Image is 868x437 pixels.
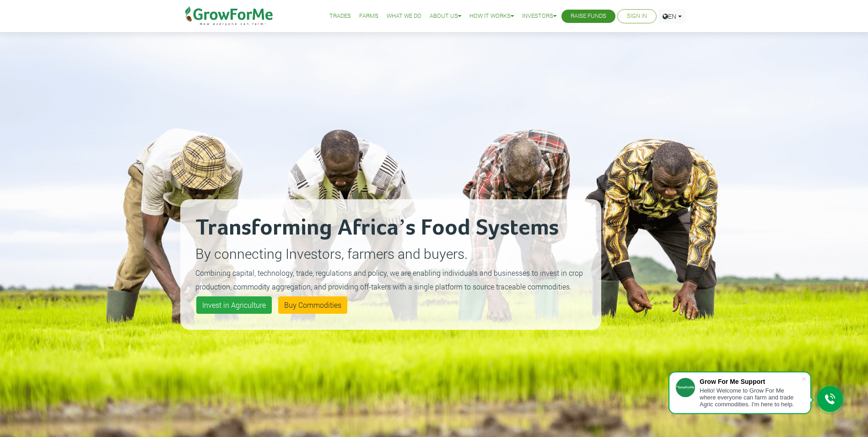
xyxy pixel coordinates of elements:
[359,11,378,21] a: Farms
[700,387,801,408] div: Hello! Welcome to Grow For Me where everyone can farm and trade Agric commodities. I'm here to help.
[571,11,606,21] a: Raise Funds
[658,9,686,23] a: EN
[196,296,272,314] a: Invest in Agriculture
[195,243,586,264] p: By connecting Investors, farmers and buyers.
[329,11,351,21] a: Trades
[195,268,583,291] small: Combining capital, technology, trade, regulations and policy, we are enabling individuals and bus...
[430,11,461,21] a: About Us
[469,11,514,21] a: How it Works
[195,214,586,242] h2: Transforming Africa’s Food Systems
[387,11,421,21] a: What We Do
[278,296,347,314] a: Buy Commodities
[700,378,801,385] div: Grow For Me Support
[627,11,647,21] a: Sign In
[522,11,556,21] a: Investors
